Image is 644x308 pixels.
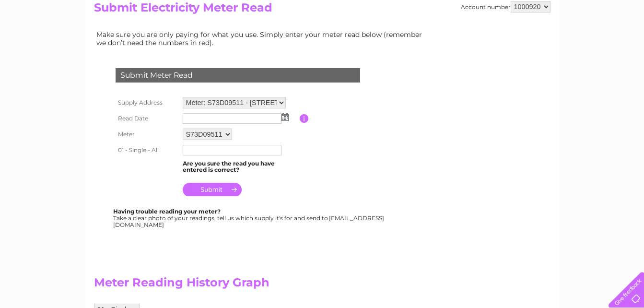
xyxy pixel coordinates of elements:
[23,25,71,54] img: logo.png
[461,1,550,12] div: Account number
[94,276,430,294] h2: Meter Reading History Graph
[113,95,180,111] th: Supply Address
[113,208,221,215] b: Having trouble reading your meter?
[94,28,430,48] td: Make sure you are only paying for what you use. Simply enter your meter read below (remember we d...
[612,41,635,48] a: Log out
[561,41,574,48] a: Blog
[475,41,493,48] a: Water
[113,111,180,126] th: Read Date
[113,142,180,158] th: 01 - Single - All
[116,68,360,83] div: Submit Meter Read
[183,183,242,196] input: Submit
[113,126,180,142] th: Meter
[96,5,549,47] div: Clear Business is a trading name of Verastar Limited (registered in [GEOGRAPHIC_DATA] No. 3667643...
[300,114,309,123] input: Information
[94,1,550,19] h2: Submit Electricity Meter Read
[526,41,555,48] a: Telecoms
[463,5,529,17] a: 0333 014 3131
[180,158,300,176] td: Are you sure the read you have entered is correct?
[499,41,520,48] a: Energy
[580,41,604,48] a: Contact
[113,208,386,228] div: Take a clear photo of your readings, tell us which supply it's for and send to [EMAIL_ADDRESS][DO...
[281,113,289,121] img: ...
